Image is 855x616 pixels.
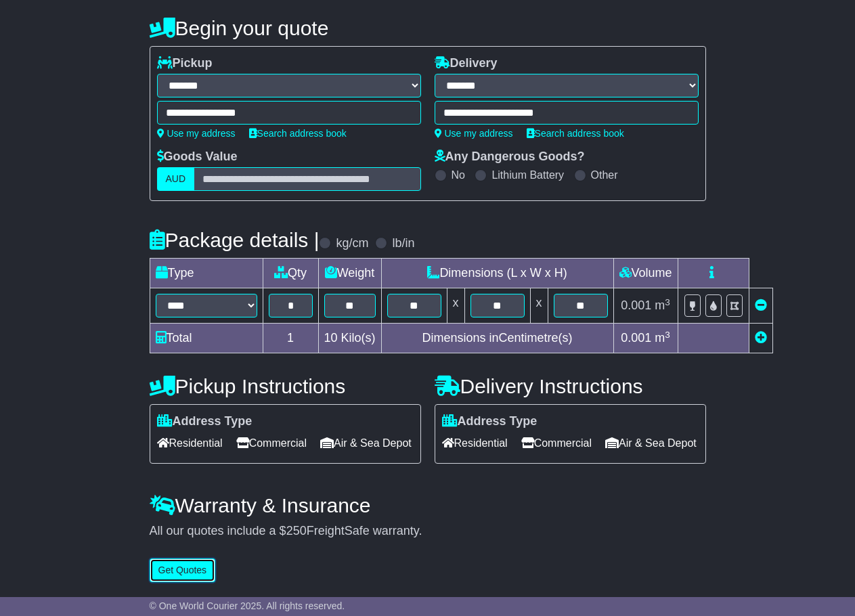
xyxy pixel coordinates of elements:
sup: 3 [665,330,670,340]
td: Qty [263,259,318,288]
h4: Warranty & Insurance [150,494,706,516]
label: Other [591,169,618,181]
span: 250 [286,524,307,537]
span: Residential [157,433,223,454]
span: 10 [324,331,338,345]
h4: Begin your quote [150,17,706,39]
h4: Package details | [150,229,320,251]
td: x [447,288,464,324]
td: 1 [263,324,318,353]
a: Use my address [435,128,513,139]
td: x [530,288,548,324]
label: Any Dangerous Goods? [435,150,585,164]
td: Total [150,324,263,353]
td: Volume [613,259,678,288]
span: Air & Sea Depot [320,433,412,454]
label: Address Type [442,414,538,429]
a: Search address book [249,128,347,139]
label: lb/in [392,236,414,251]
label: Address Type [157,414,253,429]
span: 0.001 [621,299,651,312]
td: Type [150,259,263,288]
button: Get Quotes [150,558,216,582]
label: No [452,169,465,181]
span: Air & Sea Depot [605,433,697,454]
span: 0.001 [621,331,651,345]
label: Lithium Battery [491,169,564,181]
label: Goods Value [157,150,238,164]
label: Delivery [435,56,498,71]
h4: Pickup Instructions [150,375,421,397]
td: Dimensions in Centimetre(s) [381,324,613,353]
span: m [655,331,670,345]
div: All our quotes include a $ FreightSafe warranty. [150,524,706,539]
a: Remove this item [755,299,767,312]
span: m [655,299,670,312]
a: Use my address [157,128,236,139]
td: Dimensions (L x W x H) [381,259,613,288]
a: Search address book [527,128,624,139]
label: AUD [157,167,195,191]
a: Add new item [755,331,767,345]
td: Weight [318,259,381,288]
label: Pickup [157,56,213,71]
span: © One World Courier 2025. All rights reserved. [150,600,345,611]
label: kg/cm [336,236,368,251]
td: Kilo(s) [318,324,381,353]
span: Commercial [521,433,592,454]
h4: Delivery Instructions [435,375,706,397]
span: Commercial [236,433,307,454]
sup: 3 [665,297,670,307]
span: Residential [442,433,508,454]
